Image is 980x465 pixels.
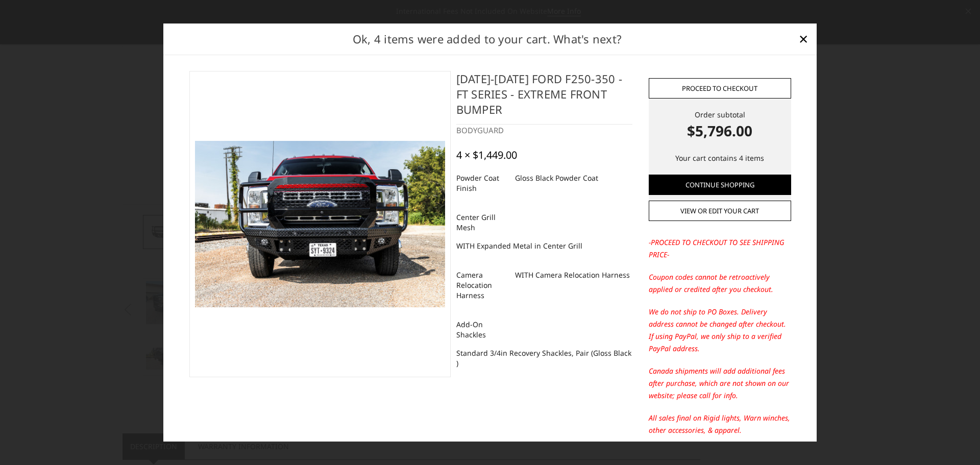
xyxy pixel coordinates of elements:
a: Close [795,31,812,47]
p: -PROCEED TO CHECKOUT TO SEE SHIPPING PRICE- [649,236,791,261]
iframe: Chat Widget [929,416,980,465]
strong: $5,796.00 [649,120,791,141]
dd: Gloss Black Powder Coat [515,169,598,187]
div: Order subtotal [649,109,791,141]
p: Coupon codes cannot be retroactively applied or credited after you checkout. [649,271,791,296]
div: BODYGUARD [456,125,632,136]
span: × [799,28,808,50]
a: Proceed to checkout [649,78,791,99]
a: Continue Shopping [649,175,791,195]
h4: [DATE]-[DATE] Ford F250-350 - FT Series - Extreme Front Bumper [456,71,632,125]
dd: WITH Expanded Metal in Center Grill [456,237,582,255]
dt: Camera Relocation Harness [456,266,507,305]
p: Your cart contains 4 items [649,152,791,164]
dt: Powder Coat Finish [456,169,507,198]
dd: Standard 3/4in Recovery Shackles, Pair (Gloss Black ) [456,344,632,373]
img: 2023-2025 Ford F250-350 - FT Series - Extreme Front Bumper [195,141,445,307]
h2: Ok, 4 items were added to your cart. What's next? [180,31,795,47]
p: All sales final on Rigid lights, Warn winches, other accessories, & apparel. [649,412,791,436]
div: 4 × $1,449.00 [456,149,517,161]
dt: Add-On Shackles [456,315,507,344]
dt: Center Grill Mesh [456,208,507,237]
a: View or edit your cart [649,201,791,221]
p: We do not ship to PO Boxes. Delivery address cannot be changed after checkout. If using PayPal, w... [649,306,791,355]
p: Canada shipments will add additional fees after purchase, which are not shown on our website; ple... [649,365,791,402]
dd: WITH Camera Relocation Harness [515,266,630,284]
